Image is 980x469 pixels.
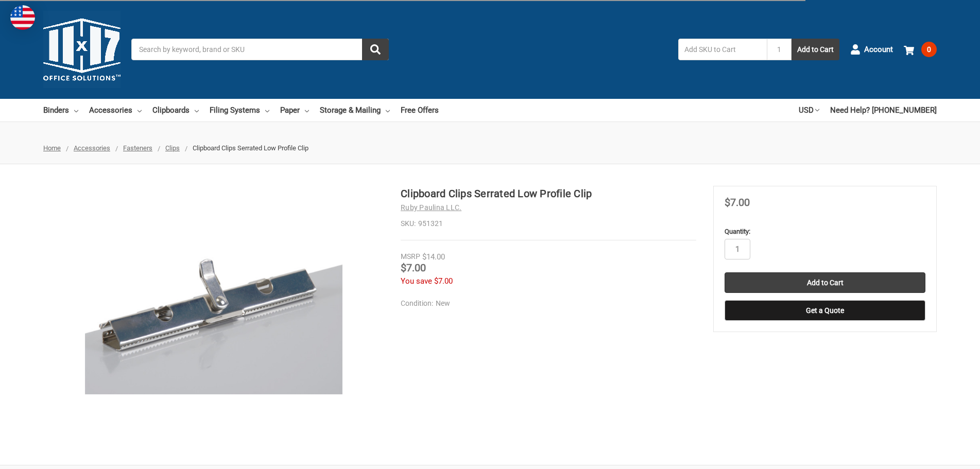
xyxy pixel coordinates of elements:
[725,196,750,209] span: $7.00
[131,39,389,60] input: Search by keyword, brand or SKU
[43,99,78,121] a: Binders
[725,272,925,293] input: Add to Cart
[43,11,121,88] img: 11x17.com
[401,218,416,229] dt: SKU:
[921,42,937,57] span: 0
[320,99,390,121] a: Storage & Mailing
[830,99,937,121] a: Need Help? [PHONE_NUMBER]
[85,235,342,394] img: Clipboard Clips Serrated Low Profile Clip
[401,262,426,274] span: $7.00
[193,144,308,152] span: Clipboard Clips Serrated Low Profile Clip
[434,276,453,286] span: $7.00
[74,144,110,152] a: Accessories
[850,36,893,63] a: Account
[43,144,61,152] a: Home
[864,44,893,56] span: Account
[165,144,180,152] a: Clips
[725,300,925,321] button: Get a Quote
[422,252,445,262] span: $14.00
[89,99,142,121] a: Accessories
[904,36,937,63] a: 0
[280,99,309,121] a: Paper
[725,227,925,237] label: Quantity:
[401,276,432,286] span: You save
[792,39,839,60] button: Add to Cart
[123,144,152,152] a: Fasteners
[678,39,767,60] input: Add SKU to Cart
[10,5,35,30] img: duty and tax information for United States
[799,99,819,121] a: USD
[401,251,420,262] div: MSRP
[401,203,461,212] a: Ruby Paulina LLC.
[401,99,439,121] a: Free Offers
[401,298,433,309] dt: Condition:
[210,99,269,121] a: Filing Systems
[152,99,199,121] a: Clipboards
[401,186,696,201] h1: Clipboard Clips Serrated Low Profile Clip
[401,218,696,229] dd: 951321
[401,298,692,309] dd: New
